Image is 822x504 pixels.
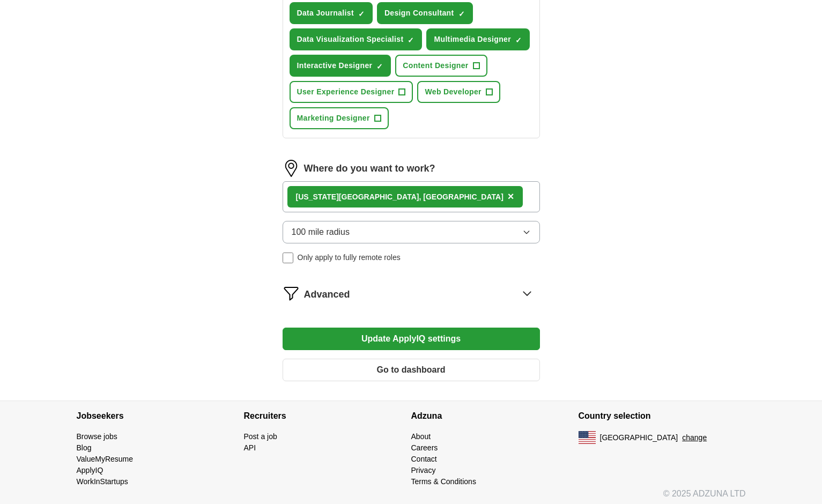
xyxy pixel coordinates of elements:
span: [GEOGRAPHIC_DATA] [600,432,678,443]
span: Web Developer [425,86,481,98]
a: WorkInStartups [77,477,128,486]
button: Interactive Designer✓ [290,55,391,77]
a: Terms & Conditions [411,477,476,486]
img: location.png [283,160,300,177]
span: Multimedia Designer [434,34,511,45]
button: Update ApplyIQ settings [283,328,540,350]
span: User Experience Designer [297,86,395,98]
a: Privacy [411,466,436,475]
a: ValueMyResume [77,455,134,463]
span: 100 mile radius [292,226,350,239]
span: ✓ [408,36,414,45]
span: ✓ [376,62,383,71]
input: Only apply to fully remote roles [283,253,293,263]
span: ✓ [515,36,522,45]
span: Content Designer [403,60,468,71]
button: × [508,189,514,205]
span: ✓ [458,10,465,18]
img: US flag [579,431,596,444]
button: change [682,432,707,443]
a: Blog [77,443,92,452]
button: Content Designer [395,55,487,77]
button: 100 mile radius [283,221,540,243]
span: Interactive Designer [297,60,373,71]
div: [US_STATE][GEOGRAPHIC_DATA], [GEOGRAPHIC_DATA] [296,191,503,203]
span: ✓ [358,10,365,18]
button: Multimedia Designer✓ [426,28,530,50]
span: × [508,190,514,202]
a: ApplyIQ [77,466,103,475]
span: Data Journalist [297,8,354,19]
button: Data Journalist✓ [290,2,373,24]
a: Contact [411,455,437,463]
a: Post a job [244,432,277,441]
h4: Country selection [579,401,746,431]
button: Web Developer [417,81,500,103]
span: Data Visualization Specialist [297,34,404,45]
a: About [411,432,431,441]
button: Marketing Designer [290,107,389,129]
a: Browse jobs [77,432,117,441]
span: Only apply to fully remote roles [298,252,401,263]
button: Data Visualization Specialist✓ [290,28,423,50]
button: User Experience Designer [290,81,413,103]
span: Advanced [304,287,350,302]
button: Go to dashboard [283,359,540,381]
a: API [244,443,256,452]
a: Careers [411,443,438,452]
span: Design Consultant [384,8,454,19]
span: Marketing Designer [297,113,370,124]
label: Where do you want to work? [304,161,435,176]
button: Design Consultant✓ [377,2,473,24]
img: filter [283,285,300,302]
